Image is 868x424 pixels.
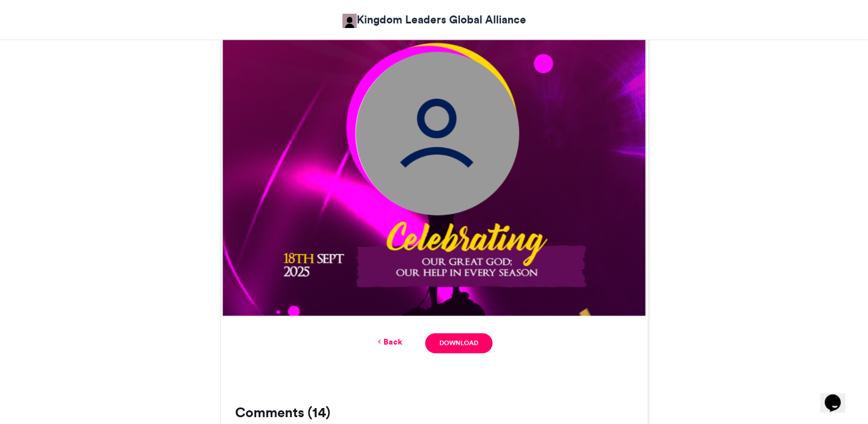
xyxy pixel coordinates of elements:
img: Kingdom Leaders Global Alliance [342,14,357,28]
a: Back [376,336,402,348]
h3: Comments (14) [235,406,633,419]
iframe: chat widget [820,378,857,413]
a: Download [425,333,492,353]
a: Kingdom Leaders Global Alliance [342,11,526,28]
